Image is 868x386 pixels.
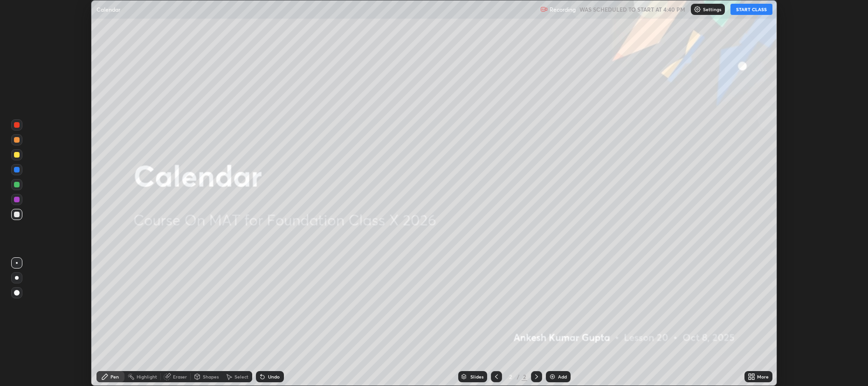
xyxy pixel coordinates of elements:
[203,374,219,379] div: Shapes
[506,374,515,379] div: 2
[517,374,520,379] div: /
[730,4,772,15] button: START CLASS
[137,374,157,379] div: Highlight
[579,5,685,14] h5: WAS SCHEDULED TO START AT 4:40 PM
[110,374,119,379] div: Pen
[522,372,527,381] div: 2
[549,373,556,380] img: add-slide-button
[694,6,701,13] img: class-settings-icons
[234,374,248,379] div: Select
[268,374,280,379] div: Undo
[540,6,548,13] img: recording.375f2c34.svg
[550,6,576,13] p: Recording
[558,374,567,379] div: Add
[703,7,721,12] p: Settings
[96,6,120,13] p: Calendar
[757,374,769,379] div: More
[470,374,483,379] div: Slides
[173,374,187,379] div: Eraser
